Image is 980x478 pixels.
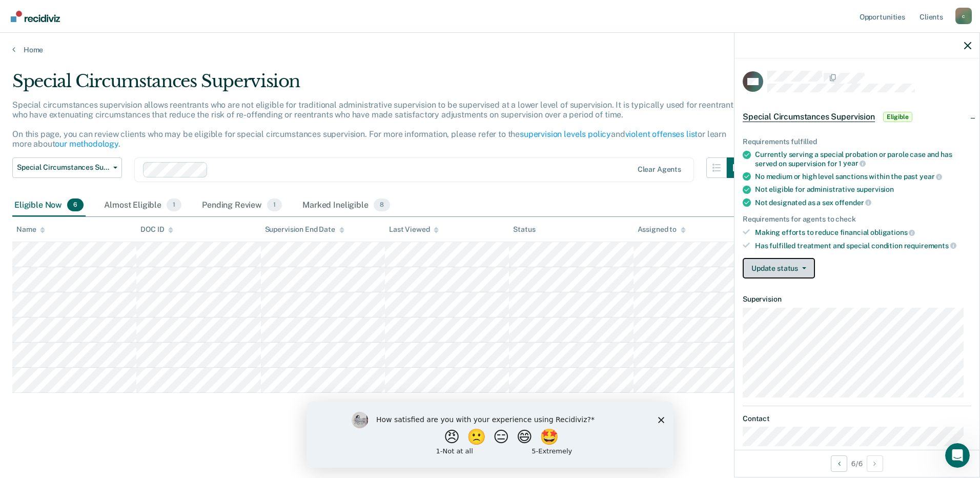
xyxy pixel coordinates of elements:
button: Previous Opportunity [831,455,847,472]
div: Not designated as a sex [755,198,971,207]
div: Last Viewed [389,225,439,234]
button: Update status [743,258,815,278]
span: year [920,172,942,181]
div: Clear agents [638,165,681,174]
span: 6 [67,198,84,212]
span: 8 [374,198,390,212]
span: supervision [856,185,894,193]
div: Requirements fulfilled [743,137,971,146]
div: Status [513,225,535,234]
div: Has fulfilled treatment and special condition [755,241,971,250]
dt: Supervision [743,295,971,304]
span: Eligible [883,112,912,122]
iframe: Intercom live chat [945,443,970,468]
span: Special Circumstances Supervision [17,163,109,172]
span: 1 [167,198,181,212]
div: DOC ID [140,225,173,234]
div: Special Circumstances Supervision [12,71,747,100]
div: Pending Review [200,194,284,217]
span: requirements [904,242,956,250]
div: Marked Ineligible [300,194,392,217]
div: Requirements for agents to check [743,215,971,224]
p: Special circumstances supervision allows reentrants who are not eligible for traditional administ... [12,100,738,149]
div: 6 / 6 [734,450,979,477]
button: Next Opportunity [867,455,883,472]
a: violent offenses list [625,129,698,139]
span: 1 [267,198,282,212]
div: Making efforts to reduce financial [755,228,971,237]
div: Assigned to [638,225,686,234]
span: offender [835,198,872,207]
dt: Contact [743,414,971,423]
div: No medium or high level sanctions within the past [755,172,971,181]
div: Name [16,225,45,234]
a: our methodology [55,139,118,149]
div: Almost Eligible [102,194,183,217]
img: Recidiviz [11,11,60,22]
div: Supervision End Date [265,225,344,234]
div: Currently serving a special probation or parole case and has served on supervision for 1 [755,150,971,168]
div: Not eligible for administrative [755,185,971,194]
div: c [955,8,972,24]
a: Home [12,45,968,54]
div: Special Circumstances SupervisionEligible [734,101,979,133]
span: Special Circumstances Supervision [743,112,875,122]
a: supervision levels policy [520,129,611,139]
span: year [843,159,866,167]
button: Profile dropdown button [955,8,972,24]
div: Eligible Now [12,194,86,217]
span: obligations [870,228,915,236]
iframe: Survey by Kim from Recidiviz [307,402,673,468]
